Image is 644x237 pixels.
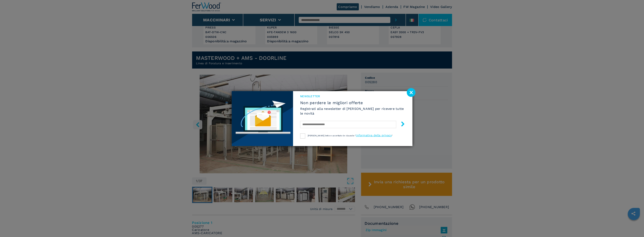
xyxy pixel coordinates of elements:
span: Non perdere le migliori offerte [300,100,405,105]
span: NEWSLETTER [300,94,405,98]
a: informativa della privacy [356,134,392,137]
span: [PERSON_NAME] letto e accettato le clausole " [308,134,356,137]
h6: Registrati alla newsletter di [PERSON_NAME] per ricevere tutte le novità [300,106,405,116]
button: submit-button [396,120,405,129]
img: Newsletter image [232,91,293,146]
span: " [392,134,393,137]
